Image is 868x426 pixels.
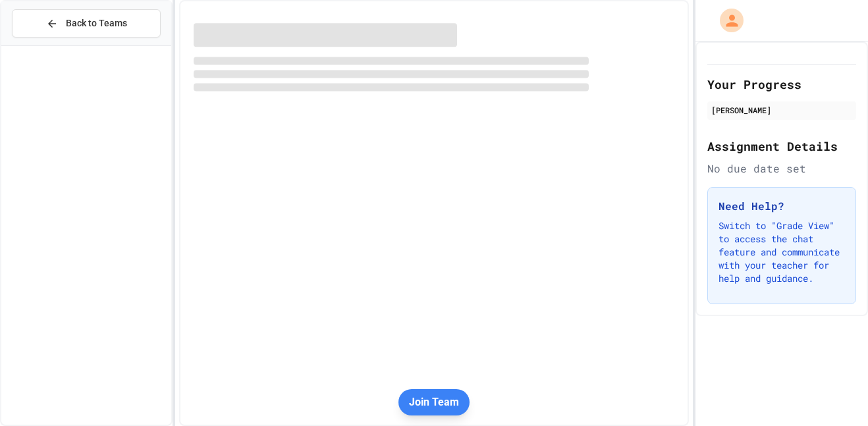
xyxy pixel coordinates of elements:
[707,161,856,176] div: No due date set
[707,75,856,93] h2: Your Progress
[398,389,470,415] button: Join Team
[719,198,845,214] h3: Need Help?
[12,9,161,38] button: Back to Teams
[707,137,856,155] h2: Assignment Details
[66,16,127,30] span: Back to Teams
[711,104,852,116] div: [PERSON_NAME]
[719,219,845,285] p: Switch to "Grade View" to access the chat feature and communicate with your teacher for help and ...
[706,5,747,36] div: My Account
